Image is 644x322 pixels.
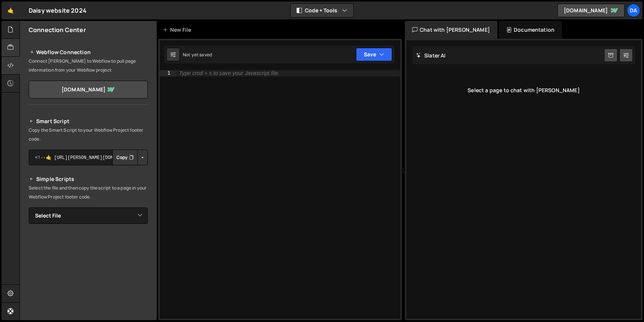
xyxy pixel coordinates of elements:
[627,4,640,17] a: Da
[163,26,194,34] div: New File
[112,150,138,165] button: Copy
[29,184,148,201] p: Select the file and then copy the script to a page in your Webflow Project footer code.
[29,175,148,184] h2: Simple Scripts
[557,4,625,17] a: [DOMAIN_NAME]
[112,150,148,165] div: Button group with nested dropdown
[356,48,392,61] button: Save
[499,21,562,39] div: Documentation
[29,236,149,303] iframe: YouTube video player
[29,117,148,126] h2: Smart Script
[29,126,148,144] p: Copy the Smart Script to your Webflow Project footer code.
[179,71,279,76] div: Type cmd + s to save your Javascript file.
[29,26,86,34] h2: Connection Center
[1,1,20,19] a: 🤙
[412,75,635,105] div: Select a page to chat with [PERSON_NAME]
[291,4,353,17] button: Code + Tools
[29,81,148,99] a: [DOMAIN_NAME]
[29,48,148,57] h2: Webflow Connection
[160,70,175,76] div: 1
[183,51,212,58] div: Not yet saved
[29,57,148,75] p: Connect [PERSON_NAME] to Webflow to pull page information from your Webflow project
[29,6,87,15] div: Daisy website 2024
[405,21,497,39] div: Chat with [PERSON_NAME]
[29,150,148,165] textarea: <!--🤙 [URL][PERSON_NAME][DOMAIN_NAME]> <script>document.addEventListener("DOMContentLoaded", func...
[416,52,446,59] h2: Slater AI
